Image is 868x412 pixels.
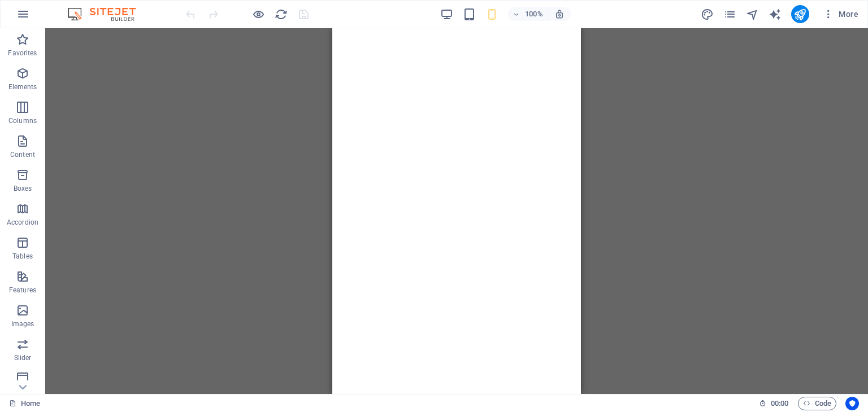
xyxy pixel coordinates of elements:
h6: Session time [759,397,789,410]
i: AI Writer [769,8,782,21]
button: pages [723,7,737,21]
p: Tables [12,252,33,261]
button: 100% [508,7,548,21]
p: Slider [14,353,32,362]
span: More [823,8,858,20]
p: Features [9,286,36,295]
span: 00 00 [771,397,788,410]
p: Favorites [8,49,37,58]
img: Editor Logo [65,7,150,21]
i: Publish [793,8,806,21]
a: Click to cancel selection. Double-click to open Pages [9,397,40,410]
span: : [779,399,780,407]
p: Boxes [14,184,32,193]
h6: 100% [525,7,543,21]
button: publish [791,5,809,23]
i: Navigator [746,8,759,21]
p: Elements [8,82,37,91]
button: Code [798,397,836,410]
button: Usercentrics [845,397,859,410]
p: Content [10,150,35,159]
button: More [818,5,863,23]
button: text_generator [769,7,782,21]
button: navigator [746,7,759,21]
button: design [701,7,714,21]
p: Accordion [7,218,38,227]
button: reload [274,7,288,21]
p: Images [11,319,34,328]
p: Columns [8,116,37,125]
span: Code [803,397,831,410]
i: Pages (Ctrl+Alt+S) [723,8,736,21]
i: Design (Ctrl+Alt+Y) [701,8,714,21]
i: Reload page [275,8,288,21]
i: On resize automatically adjust zoom level to fit chosen device. [554,9,565,19]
